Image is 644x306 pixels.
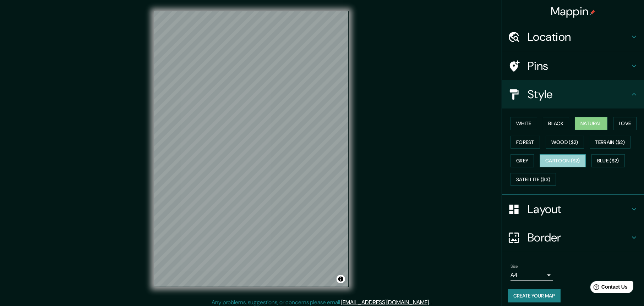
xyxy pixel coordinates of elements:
img: pin-icon.png [590,10,595,15]
button: Terrain ($2) [590,136,631,149]
canvas: Map [154,11,349,287]
label: Size [511,263,518,269]
div: Style [502,80,644,109]
div: Pins [502,52,644,80]
button: Create your map [508,289,561,302]
div: A4 [511,269,553,281]
button: Wood ($2) [546,136,584,149]
button: Forest [511,136,540,149]
button: Satellite ($3) [511,173,556,186]
h4: Style [528,87,630,101]
iframe: Help widget launcher [581,278,636,298]
a: [EMAIL_ADDRESS][DOMAIN_NAME] [341,299,429,306]
div: Border [502,223,644,252]
div: Layout [502,195,644,223]
h4: Pins [528,59,630,73]
button: White [511,117,537,130]
h4: Border [528,230,630,245]
button: Natural [575,117,607,130]
button: Grey [511,154,534,167]
h4: Location [528,30,630,44]
div: Location [502,23,644,51]
h4: Mappin [551,4,596,18]
button: Cartoon ($2) [540,154,586,167]
button: Blue ($2) [591,154,625,167]
h4: Layout [528,202,630,216]
button: Toggle attribution [337,275,345,283]
button: Black [543,117,569,130]
button: Love [613,117,637,130]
